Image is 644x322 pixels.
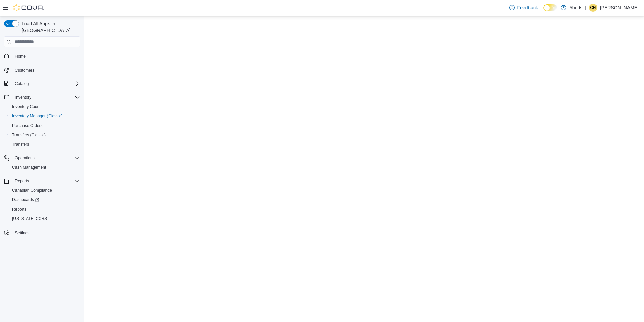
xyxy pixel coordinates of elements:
[15,81,29,86] span: Catalog
[7,163,83,172] button: Cash Management
[12,66,80,74] span: Customers
[7,102,83,111] button: Inventory Count
[12,154,80,162] span: Operations
[1,79,83,88] button: Catalog
[12,66,37,74] a: Customers
[19,20,80,34] span: Load All Apps in [GEOGRAPHIC_DATA]
[9,103,43,111] a: Inventory Count
[9,112,80,120] span: Inventory Manager (Classic)
[1,153,83,163] button: Operations
[590,4,596,12] span: CH
[585,4,586,12] p: |
[15,68,34,73] span: Customers
[12,197,39,203] span: Dashboards
[12,93,34,101] button: Inventory
[12,123,43,128] span: Purchase Orders
[9,103,80,111] span: Inventory Count
[7,195,83,205] a: Dashboards
[1,51,83,61] button: Home
[9,163,80,171] span: Cash Management
[570,4,582,12] p: 5buds
[9,196,42,204] a: Dashboards
[7,111,83,121] button: Inventory Manager (Classic)
[12,52,28,60] a: Home
[600,4,639,12] p: [PERSON_NAME]
[15,95,31,100] span: Inventory
[9,205,80,213] span: Reports
[4,49,80,255] nav: Complex example
[507,1,541,15] a: Feedback
[9,122,45,130] a: Purchase Orders
[15,155,35,161] span: Operations
[9,215,80,223] span: Washington CCRS
[7,121,83,130] button: Purchase Orders
[9,140,80,149] span: Transfers
[1,227,83,237] button: Settings
[9,163,49,171] a: Cash Management
[589,4,597,12] div: Christa Hamata
[12,142,29,147] span: Transfers
[12,154,37,162] button: Operations
[12,216,47,221] span: [US_STATE] CCRS
[12,132,46,138] span: Transfers (Classic)
[9,196,80,204] span: Dashboards
[517,4,538,11] span: Feedback
[9,205,29,213] a: Reports
[12,52,80,60] span: Home
[12,104,41,109] span: Inventory Count
[9,131,80,139] span: Transfers (Classic)
[1,92,83,102] button: Inventory
[9,112,65,120] a: Inventory Manager (Classic)
[12,165,46,170] span: Cash Management
[9,131,49,139] a: Transfers (Classic)
[543,4,557,11] input: Dark Mode
[7,140,83,149] button: Transfers
[7,205,83,214] button: Reports
[9,186,55,194] a: Canadian Compliance
[12,229,32,237] a: Settings
[12,177,80,185] span: Reports
[12,188,52,193] span: Canadian Compliance
[9,186,80,194] span: Canadian Compliance
[1,176,83,186] button: Reports
[12,207,26,212] span: Reports
[12,93,80,101] span: Inventory
[12,228,80,237] span: Settings
[13,4,44,11] img: Cova
[12,177,32,185] button: Reports
[1,65,83,75] button: Customers
[7,130,83,140] button: Transfers (Classic)
[12,80,31,88] button: Catalog
[12,113,63,119] span: Inventory Manager (Classic)
[9,140,32,149] a: Transfers
[9,122,80,130] span: Purchase Orders
[7,186,83,195] button: Canadian Compliance
[15,54,26,59] span: Home
[15,178,29,184] span: Reports
[12,80,80,88] span: Catalog
[15,230,29,236] span: Settings
[7,214,83,223] button: [US_STATE] CCRS
[9,215,50,223] a: [US_STATE] CCRS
